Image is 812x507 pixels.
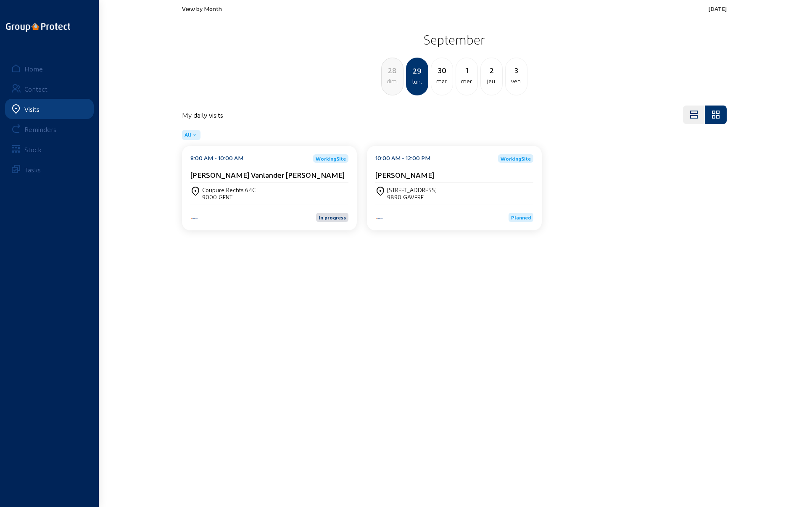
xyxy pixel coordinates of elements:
a: Tasks [5,159,94,180]
span: [DATE] [709,5,727,12]
span: Planned [511,214,531,220]
cam-card-title: [PERSON_NAME] [375,170,434,179]
div: lun. [407,77,427,87]
div: 3 [506,64,527,76]
img: Energy Protect HVAC [190,217,199,219]
a: Stock [5,139,94,159]
div: [STREET_ADDRESS] [387,186,437,193]
div: 30 [431,64,453,76]
a: Contact [5,79,94,99]
img: Energy Protect HVAC [375,217,384,219]
cam-card-title: [PERSON_NAME] Vanlander [PERSON_NAME] [190,170,345,179]
div: 29 [407,65,427,77]
div: Coupure Rechts 64C [202,186,256,193]
div: ven. [506,76,527,86]
h4: My daily visits [182,111,223,119]
span: All [185,132,191,138]
span: WorkingSite [501,156,531,161]
a: Visits [5,99,94,119]
img: logo-oneline.png [6,23,70,32]
div: Tasks [24,166,41,174]
div: Stock [24,145,42,153]
div: Contact [24,85,47,93]
span: In progress [319,214,346,220]
div: dim. [382,76,403,86]
a: Reminders [5,119,94,139]
div: jeu. [481,76,502,86]
h2: September [182,29,727,50]
div: Reminders [24,125,56,133]
div: 2 [481,64,502,76]
span: View by Month [182,5,222,12]
div: Visits [24,105,40,113]
div: Home [24,65,43,73]
div: mer. [456,76,477,86]
div: 28 [382,64,403,76]
div: 8:00 AM - 10:00 AM [190,154,243,163]
div: 1 [456,64,477,76]
div: 9000 GENT [202,193,256,201]
div: mar. [431,76,453,86]
span: WorkingSite [316,156,346,161]
a: Home [5,58,94,79]
div: 9890 GAVERE [387,193,437,201]
div: 10:00 AM - 12:00 PM [375,154,430,163]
